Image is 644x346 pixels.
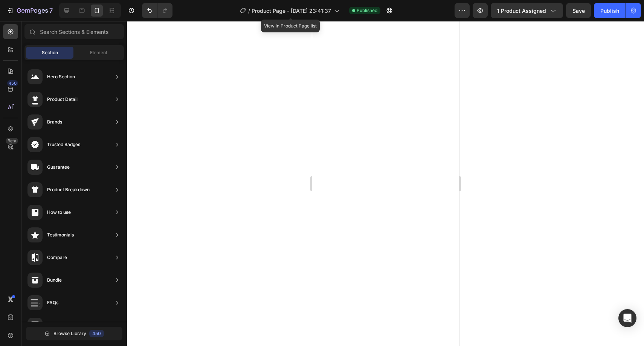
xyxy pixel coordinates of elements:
p: 7 [49,6,53,15]
button: Publish [594,3,626,18]
div: Trusted Badges [47,141,80,148]
div: Open Intercom Messenger [618,309,636,327]
div: Beta [6,138,18,144]
div: Publish [600,7,619,15]
div: 450 [7,80,18,86]
button: 7 [3,3,56,18]
span: 1 product assigned [497,7,546,15]
div: Bundle [47,276,62,284]
div: 450 [89,330,104,337]
span: Browse Library [53,330,86,337]
span: Element [90,49,107,56]
span: Section [42,49,58,56]
span: Published [357,7,377,14]
div: Social Proof [47,322,73,329]
span: / [248,7,250,15]
div: Product Detail [47,96,78,103]
div: Testimonials [47,231,74,239]
button: Save [566,3,591,18]
div: FAQs [47,299,58,306]
div: How to use [47,209,71,216]
button: 1 product assigned [491,3,563,18]
span: Save [572,8,585,14]
div: Guarantee [47,163,70,171]
span: Product Page - [DATE] 23:41:37 [252,7,331,15]
iframe: Design area [312,21,459,346]
button: Browse Library450 [26,327,122,340]
div: Compare [47,254,67,261]
div: Product Breakdown [47,186,90,194]
input: Search Sections & Elements [24,24,124,39]
div: Undo/Redo [142,3,172,18]
div: Brands [47,118,62,126]
div: Hero Section [47,73,75,81]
